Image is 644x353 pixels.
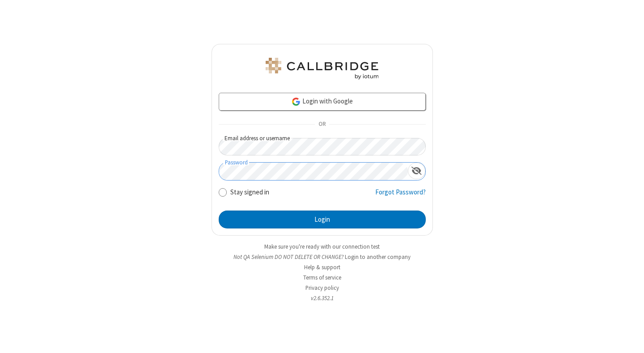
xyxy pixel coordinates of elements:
[212,294,433,302] li: v2.6.352.1
[264,58,380,79] img: QA Selenium DO NOT DELETE OR CHANGE
[303,274,341,281] a: Terms of service
[345,253,411,261] button: Login to another company
[291,97,301,107] img: google-icon.png
[622,330,637,347] iframe: Chat
[219,138,426,155] input: Email address or username
[219,211,426,228] button: Login
[264,243,380,250] a: Make sure you're ready with our connection test
[212,253,433,261] li: Not QA Selenium DO NOT DELETE OR CHANGE?
[219,93,426,111] a: Login with Google
[315,118,329,131] span: OR
[375,187,426,204] a: Forgot Password?
[304,263,340,271] a: Help & support
[230,187,269,198] label: Stay signed in
[408,163,425,179] div: Show password
[305,284,339,292] a: Privacy policy
[219,163,408,180] input: Password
